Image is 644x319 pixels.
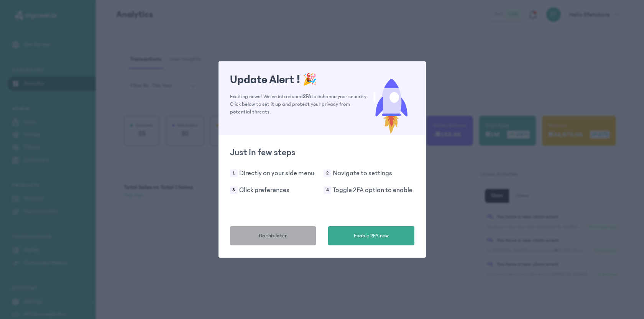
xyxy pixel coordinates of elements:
[239,168,314,179] p: Directly on your side menu
[230,169,238,177] span: 1
[302,73,317,86] span: 🎉
[333,185,412,196] p: Toggle 2FA option to enable
[230,73,368,87] h1: Update Alert !
[230,226,316,245] button: Do this later
[354,232,389,240] span: Enable 2FA now
[324,186,331,194] span: 4
[324,169,331,177] span: 2
[230,146,414,159] h2: Just in few steps
[230,186,238,194] span: 3
[303,94,311,100] span: 2FA
[230,93,368,116] p: Exciting news! We've introduced to enhance your security. Click below to set it up and protect yo...
[328,226,414,245] button: Enable 2FA now
[239,185,289,196] p: Click preferences
[333,168,392,179] p: Navigate to settings
[259,232,287,240] span: Do this later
